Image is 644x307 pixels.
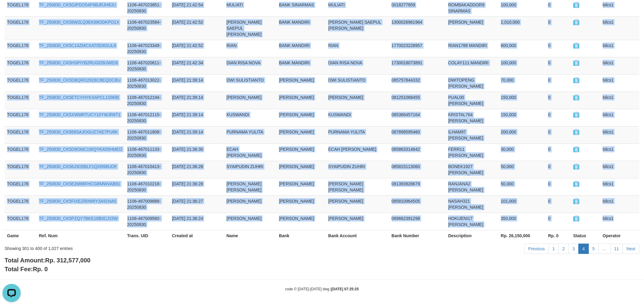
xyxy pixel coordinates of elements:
td: TOGEL178 [5,57,37,74]
a: TF_250830_CK5XWMRTUCY10YWJR6T1 [39,112,121,117]
td: 089662391298 [389,213,446,230]
strong: [DATE] 07:25:25 [331,287,359,291]
td: NASAH321 [PERSON_NAME] [446,195,499,213]
td: bilcs1 [600,16,639,40]
td: TOGEL178 [5,161,37,178]
th: Bank Account [326,230,389,241]
a: TF_250830_CK56J3O5BLF1QXR68UOF [39,164,117,169]
span: SUCCESS [573,164,579,170]
td: bilcs1 [600,92,639,109]
a: 11 [611,244,623,254]
td: KRISTAL764 [PERSON_NAME] [446,109,499,126]
td: TOGEL178 [5,143,37,161]
td: BANK MANDIRI [277,40,326,57]
td: bilcs1 [600,178,639,195]
td: [DATE] 21:42:34 [170,57,224,74]
td: 0 [546,195,571,213]
th: Rp. 26,150,000 [499,230,546,241]
td: [PERSON_NAME] SAEPUL [PERSON_NAME] [326,16,389,40]
td: bilcs1 [600,57,639,74]
td: 1106-467009560-20250830 [125,213,170,230]
b: Total Fee: [5,266,48,272]
td: RIAN [224,40,277,57]
th: Created at [170,230,224,241]
td: ECAH [PERSON_NAME] [326,143,389,161]
td: bilcs1 [600,74,639,92]
td: [PERSON_NAME] [224,195,277,213]
td: 1106-467011808-20250830 [125,126,170,143]
td: 085815113060 [389,161,446,178]
td: [PERSON_NAME] [224,213,277,230]
td: [PERSON_NAME] [277,178,326,195]
td: 1106-467013022-20250830 [125,74,170,92]
td: [PERSON_NAME] [326,92,389,109]
td: 0 [546,40,571,57]
td: ECAH [PERSON_NAME] [224,143,277,161]
td: [PERSON_NAME] [277,195,326,213]
a: TF_250830_CK5ETCYHYKXAPCL1S9RB [39,95,119,100]
td: 1770023228957 [389,40,446,57]
a: 2 [558,244,569,254]
td: bilcs1 [600,40,639,57]
span: SUCCESS [573,216,579,221]
span: SUCCESS [573,113,579,118]
td: 0 [546,109,571,126]
td: [PERSON_NAME] [PERSON_NAME] [326,178,389,195]
td: 085863314842 [389,143,446,161]
td: 1106-467011133-20250830 [125,143,170,161]
span: SUCCESS [573,3,579,8]
td: RIAN [326,40,389,57]
td: 1106-467012115-20250830 [125,109,170,126]
a: 1 [549,244,559,254]
td: 1730018073891 [389,57,446,74]
td: 081251068455 [389,92,446,109]
a: TF_250830_CK5HSPIYB2RUGD5UWEI9 [39,60,118,65]
a: Previous [524,244,549,254]
a: TF_250830_CK566SAJOGUZ7AE7PU6K [39,130,118,134]
span: SUCCESS [573,61,579,66]
td: [DATE] 21:39:14 [170,92,224,109]
td: [PERSON_NAME] [277,161,326,178]
td: [PERSON_NAME] [446,16,499,40]
span: SUCCESS [573,20,579,25]
td: TOGEL178 [5,195,37,213]
td: 1106-467023349-20250830 [125,40,170,57]
td: TOGEL178 [5,213,37,230]
td: [PERSON_NAME] [277,109,326,126]
td: DWI SULISTIANTO [224,74,277,92]
td: KUSWANDI [326,109,389,126]
td: TOGEL178 [5,178,37,195]
td: PURNAMA YULITA [224,126,277,143]
td: 50,000 [499,161,546,178]
span: SUCCESS [573,78,579,83]
span: SUCCESS [573,199,579,204]
td: 30,000 [499,143,546,161]
button: Open LiveChat chat widget [2,2,21,21]
td: [DATE] 21:42:52 [170,40,224,57]
td: DIAN RISA NOVA [326,57,389,74]
td: 0 [546,143,571,161]
td: [DATE] 21:36:27 [170,195,224,213]
span: Rp. 0 [33,266,48,272]
td: 1106-467012194-20250830 [125,92,170,109]
td: TOGEL178 [5,92,37,109]
span: SUCCESS [573,182,579,187]
th: Name [224,230,277,241]
td: [PERSON_NAME] [277,126,326,143]
td: RIAN1788 MANDIRI [446,40,499,57]
td: TOGEL178 [5,74,37,92]
td: [PERSON_NAME] [326,213,389,230]
td: 101,000 [499,195,546,213]
td: PURNAMA YULITA [326,126,389,143]
small: code © [DATE]-[DATE] dwg | [285,287,359,291]
td: BANK MANDIRI [277,57,326,74]
th: Operator [600,230,639,241]
span: SUCCESS [573,95,579,100]
td: DIAN RISA NOVA [224,57,277,74]
td: TOGEL178 [5,16,37,40]
a: TF_250830_CK5DBQRO2928CBEQDCBU [39,78,121,83]
a: TF_250830_CK5PZQY7BKE16B0CJ15W [39,216,118,221]
td: bilcs1 [600,213,639,230]
th: Status [571,230,600,241]
td: BANK MANDIRI [277,16,326,40]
